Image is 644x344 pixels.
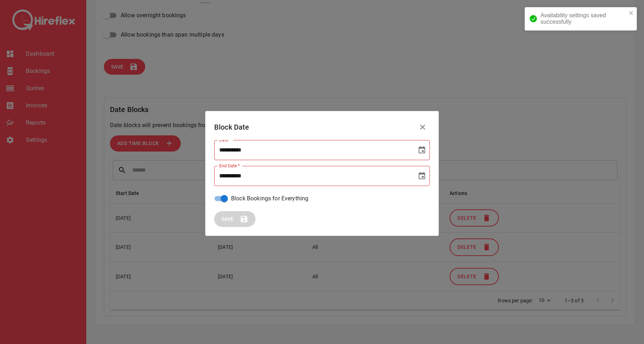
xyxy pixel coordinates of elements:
button: Choose date [415,143,429,157]
div: Availability settings saved successfully [540,12,627,25]
button: Save [214,211,256,227]
label: End Date * [219,163,240,169]
button: close [629,10,634,17]
h6: Block Date [214,121,249,133]
button: Choose date [415,169,429,183]
span: Block Bookings for Everything [231,194,308,203]
span: Save [221,215,234,224]
label: Date * [219,137,231,143]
